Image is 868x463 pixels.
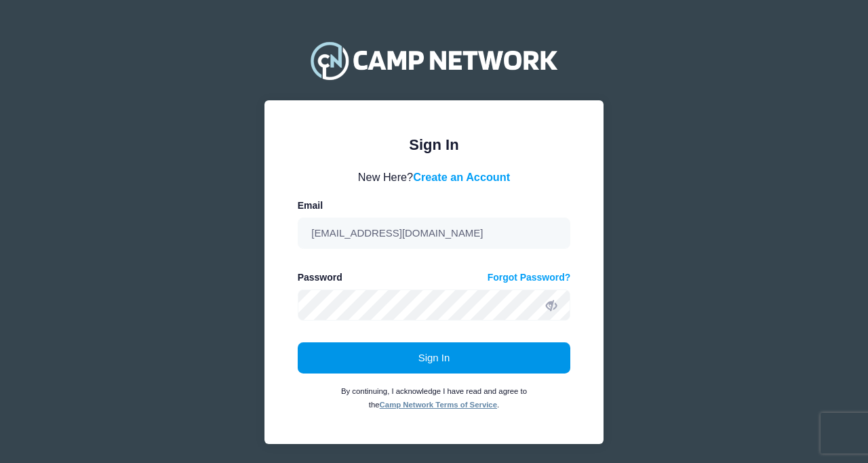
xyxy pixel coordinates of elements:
a: Forgot Password? [488,270,571,285]
button: Sign In [298,342,571,374]
div: New Here? [298,169,571,185]
a: Create an Account [413,171,510,183]
small: By continuing, I acknowledge I have read and agree to the . [341,387,527,409]
label: Password [298,270,342,285]
a: Camp Network Terms of Service [380,401,497,409]
img: Camp Network [304,33,564,87]
div: Sign In [298,134,571,156]
label: Email [298,199,323,213]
